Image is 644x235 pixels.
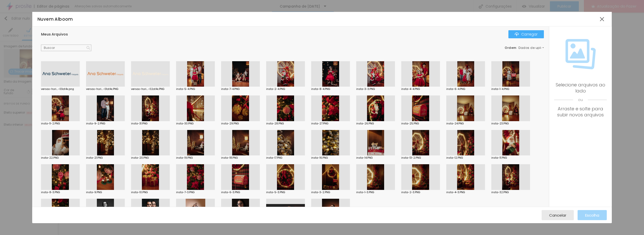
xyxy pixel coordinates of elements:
font: versao-hori...-03at4x.png [41,87,74,91]
font: insta-26.PNG [356,122,374,125]
font: insta-2-3.PNG [401,190,420,194]
font: insta-14.PNG [356,156,373,160]
font: insta-12.PNG [446,156,463,160]
font: insta-4-3.PNG [446,190,465,194]
font: insta-3-3.PNG [356,87,375,91]
font: insta-21.PNG [86,156,103,160]
font: versao-hori...-01at4x.PNG [86,87,118,91]
button: Cancelar [542,210,574,220]
font: insta-8-3.PNG [41,190,60,194]
font: insta-3-2.PNG [311,190,330,194]
font: insta-8-4.PNG [311,87,330,91]
input: Buscar [41,45,91,51]
font: insta-19.PNG [176,156,193,160]
font: insta-11-2.PNG [41,122,60,125]
font: insta-7-4.PNG [221,87,240,91]
font: versao-hori...-02at4x.PNG [131,87,165,91]
font: insta-22.PNG [41,156,59,160]
font: insta-5-4.PNG [176,87,195,91]
font: insta-32.PNG [491,190,509,194]
font: insta-9.PNG [86,190,102,194]
font: insta-18.PNG [221,156,238,160]
font: ou [578,97,583,102]
font: insta-7-3.PNG [176,190,195,194]
font: insta-1-4.PNG [491,87,509,91]
font: insta-31.PNG [131,122,148,125]
font: Arraste e solte para subir novos arquivos [557,106,604,118]
font: Ordem [505,46,516,50]
font: insta-6-3.PNG [221,190,240,194]
font: insta-20.PNG [131,156,149,160]
font: insta-30.PNG [176,122,194,125]
font: insta-9-2.PNG [86,122,105,125]
font: insta-28.PNG [266,122,284,125]
font: insta-23.PNG [491,122,509,125]
img: Ícone [87,46,90,50]
font: Nuvem Alboom [37,16,73,22]
button: Escolha [578,210,607,220]
font: insta-10.PNG [131,190,148,194]
font: insta-13-2.PNG [401,156,421,160]
font: insta-1-3.PNG [356,190,374,194]
font: insta-4-4.PNG [401,87,420,91]
font: Selecione arquivos ao lado [556,82,605,94]
font: insta-17.PNG [266,156,283,160]
font: Dados de upload [518,46,548,50]
font: insta-24.PNG [446,122,464,125]
font: insta-29.PNG [221,122,239,125]
img: Ícone [515,32,519,36]
font: : [516,46,517,50]
font: insta-16.PNG [311,156,328,160]
font: insta-6-4.PNG [446,87,465,91]
font: insta-11.PNG [491,156,507,160]
font: Escolha [585,213,599,218]
font: Cancelar [549,213,566,218]
font: insta-5-3.PNG [266,190,285,194]
font: Meus Arquivos [41,32,68,37]
font: Carregar [521,32,538,37]
font: insta-2-4.PNG [266,87,285,91]
img: Ícone [566,39,596,69]
font: insta-27.PNG [311,122,329,125]
font: insta-25.PNG [401,122,419,125]
button: ÍconeCarregar [508,30,544,38]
